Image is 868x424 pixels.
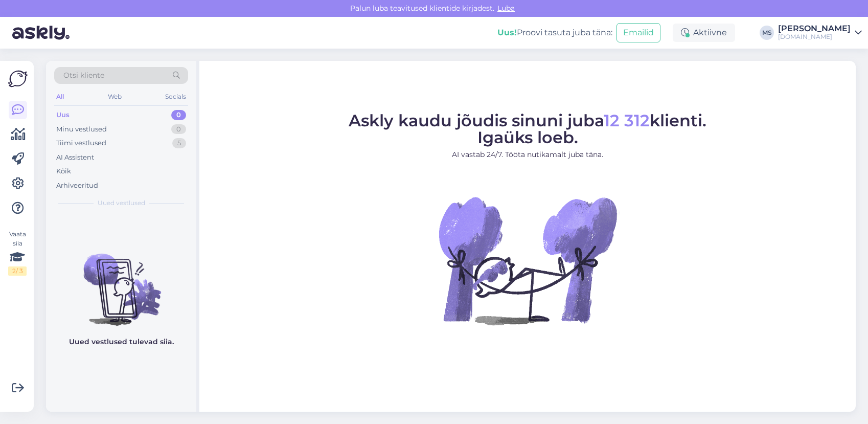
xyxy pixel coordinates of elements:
span: 12 312 [604,110,650,130]
div: Proovi tasuta juba täna: [497,27,612,39]
div: AI Assistent [56,152,94,163]
div: 5 [172,138,186,148]
div: Minu vestlused [56,124,107,135]
div: Aktiivne [673,24,735,42]
div: All [54,90,66,103]
img: No chats [46,235,196,327]
span: Askly kaudu jõudis sinuni juba klienti. Igaüks loeb. [349,110,706,147]
div: Socials [163,90,188,103]
b: Uus! [497,28,517,37]
span: Otsi kliente [63,70,104,81]
span: Luba [494,4,518,13]
div: Kõik [56,166,71,176]
div: Web [106,90,124,103]
button: Emailid [616,23,660,42]
div: 2 / 3 [8,266,27,276]
div: [DOMAIN_NAME] [778,33,851,41]
p: AI vastab 24/7. Tööta nutikamalt juba täna. [349,149,706,160]
a: [PERSON_NAME][DOMAIN_NAME] [778,25,862,41]
div: Vaata siia [8,230,27,276]
img: Askly Logo [8,69,28,88]
div: [PERSON_NAME] [778,25,851,33]
div: Uus [56,110,70,120]
span: Uued vestlused [98,198,145,208]
div: Arhiveeritud [56,181,98,191]
div: 0 [171,124,186,135]
p: Uued vestlused tulevad siia. [69,337,174,347]
img: No Chat active [436,168,620,352]
div: Tiimi vestlused [56,138,106,148]
div: 0 [171,110,186,120]
div: MS [760,26,774,40]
